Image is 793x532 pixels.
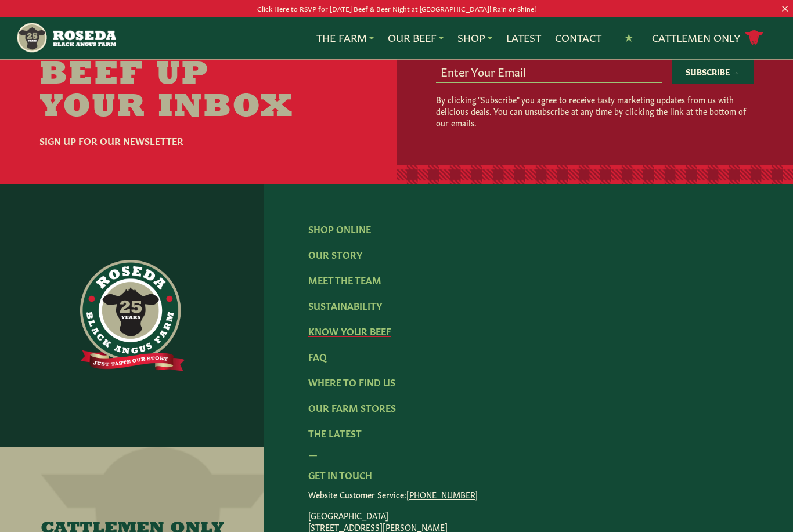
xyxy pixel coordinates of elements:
[39,2,753,15] p: Click Here to RSVP for [DATE] Beef & Beer Night at [GEOGRAPHIC_DATA]! Rain or Shine!
[406,488,478,500] a: [PHONE_NUMBER]
[308,248,362,260] a: Our Story
[16,17,777,59] nav: Main Navigation
[39,133,337,147] h6: Sign Up For Our Newsletter
[555,30,601,45] a: Contact
[436,60,662,82] input: Enter Your Email
[308,375,395,388] a: Where To Find Us
[308,273,381,286] a: Meet The Team
[308,324,391,337] a: Know Your Beef
[457,30,492,45] a: Shop
[436,93,753,128] p: By clicking "Subscribe" you agree to receive tasty marketing updates from us with delicious deals...
[16,21,116,54] img: https://roseda.com/wp-content/uploads/2021/05/roseda-25-header.png
[316,30,374,45] a: The Farm
[672,59,754,84] button: Subscribe →
[308,426,362,439] a: The Latest
[308,488,749,500] p: Website Customer Service:
[506,30,541,45] a: Latest
[308,222,371,235] a: Shop Online
[308,447,749,461] div: —
[652,28,763,48] a: Cattlemen Only
[308,299,382,312] a: Sustainability
[308,401,396,414] a: Our Farm Stores
[39,59,337,124] h2: Beef Up Your Inbox
[80,260,185,371] img: https://roseda.com/wp-content/uploads/2021/06/roseda-25-full@2x.png
[388,30,444,45] a: Our Beef
[308,350,327,363] a: FAQ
